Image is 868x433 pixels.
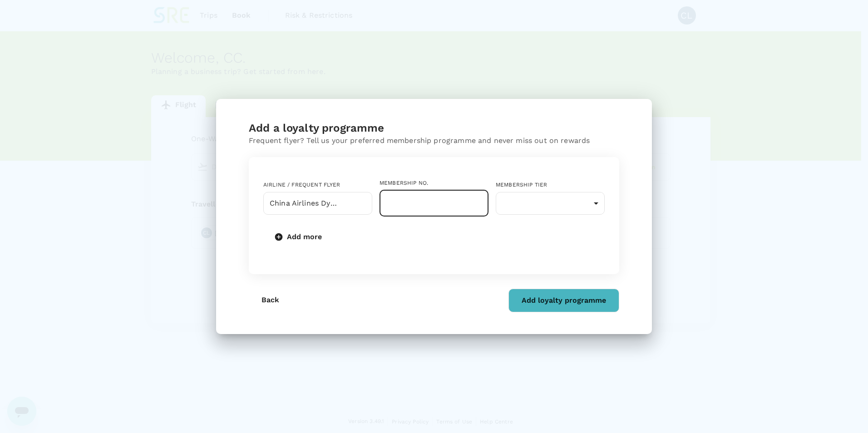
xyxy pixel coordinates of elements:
button: Back [249,289,292,311]
div: Airline / Frequent Flyer [263,181,372,190]
button: Add more [263,225,335,249]
p: Frequent flyer? Tell us your preferred membership programme and never miss out on rewards [249,135,619,146]
div: Add a loyalty programme [249,121,619,135]
button: Add loyalty programme [508,289,619,312]
div: Membership No. [380,179,488,188]
div: Membership tier [496,181,605,190]
button: Open [367,202,369,204]
div: ​ [496,192,605,215]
